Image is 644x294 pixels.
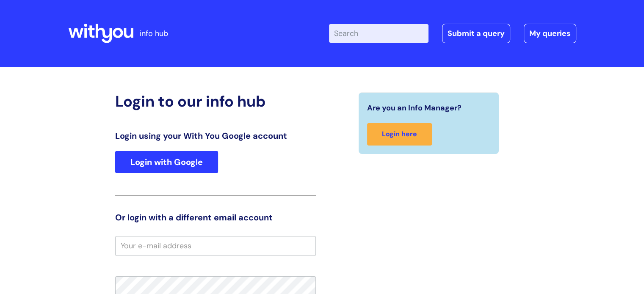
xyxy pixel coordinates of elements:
[367,123,432,146] a: Login here
[115,92,316,110] h2: Login to our info hub
[367,101,462,115] span: Are you an Info Manager?
[115,131,316,141] h3: Login using your With You Google account
[140,27,168,40] p: info hub
[524,24,576,43] a: My queries
[115,236,316,256] input: Your e-mail address
[329,24,428,43] input: Search
[115,212,316,223] h3: Or login with a different email account
[115,151,218,173] a: Login with Google
[442,24,510,43] a: Submit a query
